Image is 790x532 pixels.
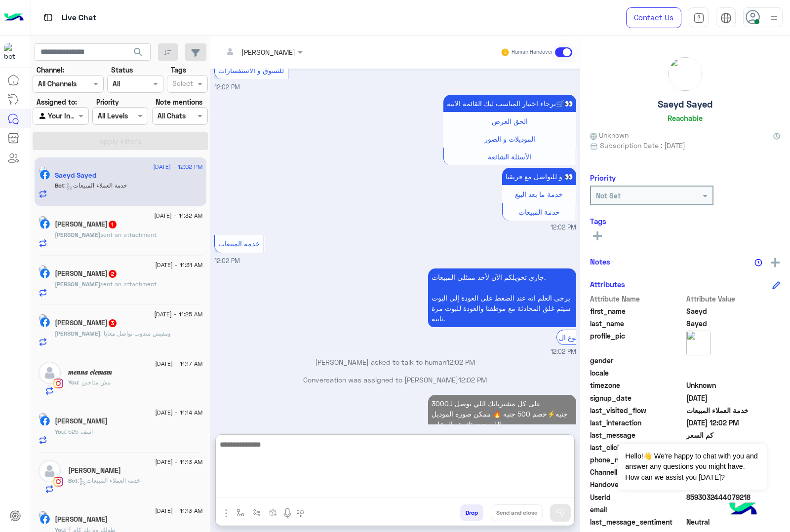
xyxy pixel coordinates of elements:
[686,418,781,428] span: 2025-08-25T09:02:54.725Z
[590,418,684,428] span: last_interaction
[78,379,111,386] span: مش متاحين
[156,97,202,107] label: Note mentions
[40,514,50,524] img: Facebook
[155,408,202,417] span: [DATE] - 11:14 AM
[218,66,284,75] span: للتسوق و الاستفسارات
[40,416,50,426] img: Facebook
[64,182,127,189] span: : خدمة العملاء المبيعات
[55,182,64,189] span: Bot
[686,318,781,329] span: Sayed
[40,219,50,229] img: Facebook
[590,280,625,289] h6: Attributes
[458,376,487,384] span: 12:02 PM
[155,359,202,368] span: [DATE] - 11:17 AM
[460,504,483,521] button: Drop
[62,11,96,25] p: Live Chat
[555,508,565,518] img: send message
[689,7,709,28] a: tab
[233,504,249,521] button: select flow
[428,268,576,327] p: 25/8/2025, 12:02 PM
[214,257,240,265] span: 12:02 PM
[518,208,560,216] span: خدمة المبيعات
[55,231,100,238] span: [PERSON_NAME]
[154,310,202,319] span: [DATE] - 11:25 AM
[214,357,576,367] p: [PERSON_NAME] asked to talk to human
[658,99,712,110] h5: Saeyd Sayed
[218,239,260,248] span: خدمة المبيعات
[39,265,47,274] img: picture
[443,95,576,112] p: 25/8/2025, 12:02 PM
[590,393,684,403] span: signup_date
[668,114,703,122] h6: Reachable
[78,477,140,484] span: : خدمة العملاء المبيعات
[768,12,780,24] img: profile
[590,257,610,266] h6: Notes
[492,117,528,125] span: الحق العرض
[590,173,616,182] h6: Priority
[96,97,119,107] label: Priority
[686,405,781,416] span: خدمة العملاء المبيعات
[488,152,531,161] span: الأسئلة الشائعة
[590,355,684,366] span: gender
[686,331,711,355] img: picture
[669,57,702,91] img: picture
[42,11,54,24] img: tab
[590,130,629,140] span: Unknown
[428,395,576,433] p: 25/8/2025, 1:39 PM
[39,166,47,175] img: picture
[686,306,781,316] span: Saeyd
[220,507,232,519] img: send attachment
[171,65,186,75] label: Tags
[55,220,118,228] h5: Karim Ahmed
[297,509,305,517] img: make a call
[686,517,781,527] span: 0
[55,280,100,288] span: [PERSON_NAME]
[39,314,47,323] img: picture
[155,506,202,515] span: [DATE] - 11:13 AM
[590,405,684,416] span: last_visited_flow
[269,509,277,517] img: create order
[590,380,684,390] span: timezone
[155,457,202,466] span: [DATE] - 11:13 AM
[590,331,684,353] span: profile_pic
[214,375,576,385] p: Conversation was assigned to [PERSON_NAME]
[249,504,265,521] button: Trigger scenario
[551,347,576,357] span: 12:02 PM
[55,428,65,435] span: You
[590,504,684,515] span: email
[4,7,24,28] img: Logo
[40,268,50,278] img: Facebook
[55,269,118,278] h5: Abdelrahman Hossam
[446,358,475,366] span: 12:02 PM
[771,258,780,267] img: add
[686,355,781,366] span: null
[214,83,240,91] span: 12:02 PM
[4,43,22,61] img: 713415422032625
[53,379,63,388] img: Instagram
[720,12,732,24] img: tab
[590,430,684,440] span: last_message
[55,171,96,180] h5: Saeyd Sayed
[253,509,261,517] img: Trigger scenario
[754,259,762,266] img: notes
[155,261,202,269] span: [DATE] - 11:31 AM
[55,319,118,327] h5: Abdul-Rahman Moawad
[40,317,50,327] img: Facebook
[556,330,603,345] div: الرجوع ال Bot
[686,294,781,304] span: Attribute Value
[65,428,93,435] span: اسف 525
[171,78,193,91] div: Select
[68,379,78,386] span: You
[600,140,685,151] span: Subscription Date : [DATE]
[237,509,244,517] img: select flow
[590,479,684,490] span: HandoverOn
[55,417,108,425] h5: Mostafa Elshnawy
[132,46,144,58] span: search
[100,330,171,337] span: ومفيش مندوب تواصل معايا
[590,294,684,304] span: Attribute Name
[33,132,208,150] button: Apply Filters
[686,380,781,390] span: Unknown
[55,330,100,337] span: [PERSON_NAME]
[590,306,684,316] span: first_name
[39,460,61,482] img: defaultAdmin.png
